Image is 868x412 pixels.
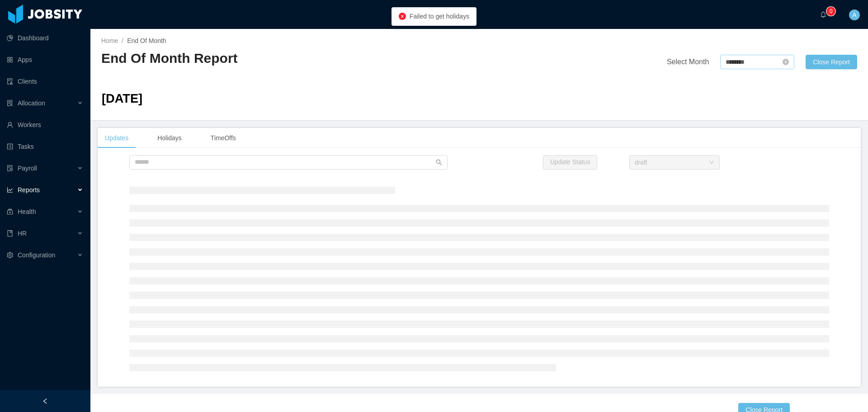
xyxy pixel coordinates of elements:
a: icon: appstoreApps [7,51,83,69]
a: icon: userWorkers [7,116,83,134]
div: Updates [98,128,136,148]
button: Update Status [543,155,598,170]
i: icon: bell [820,11,826,18]
span: Health [18,208,36,215]
span: Select Month [667,58,709,66]
i: icon: search [436,159,442,166]
span: Failed to get holidays [410,13,469,20]
i: icon: book [7,230,13,237]
span: / [122,37,123,44]
div: draft [635,156,647,169]
sup: 0 [826,7,835,16]
span: Payroll [18,165,37,172]
h2: End Of Month Report [101,49,479,68]
i: icon: line-chart [7,187,13,193]
div: Holidays [150,128,189,148]
i: icon: down [709,160,714,166]
span: HR [18,230,27,237]
span: Allocation [18,99,45,107]
div: TimeOffs [203,128,243,148]
a: icon: profileTasks [7,137,83,156]
span: Reports [18,186,40,194]
i: icon: close-circle [399,13,406,20]
span: A [852,9,856,20]
span: End Of Month [127,37,166,44]
span: Configuration [18,251,55,259]
i: icon: setting [7,252,13,258]
a: icon: pie-chartDashboard [7,29,83,47]
i: icon: close-circle [783,59,789,65]
span: [DATE] [102,91,142,105]
i: icon: medicine-box [7,208,13,215]
i: icon: file-protect [7,165,13,171]
i: icon: solution [7,100,13,106]
button: Close Report [806,55,857,69]
a: icon: auditClients [7,72,83,90]
a: Home [101,37,118,44]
